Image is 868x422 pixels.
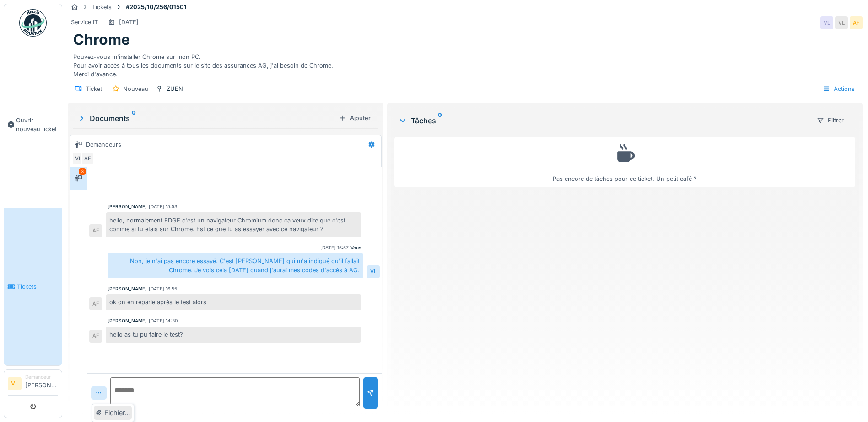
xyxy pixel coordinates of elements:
[73,49,857,79] div: Pouvez-vous m'installer Chrome sur mon PC. Pour avoir accès à tous les documents sur le site des ...
[123,84,148,93] div: Nouveau
[106,212,361,237] div: hello, normalement EDGE c'est un navigateur Chromium donc ca veux dire que c'est comme si tu étai...
[25,374,58,380] div: Demandeur
[108,317,147,324] div: [PERSON_NAME]
[89,224,102,237] div: AF
[79,168,86,175] div: 3
[149,285,177,292] div: [DATE] 16:55
[149,203,177,210] div: [DATE] 15:53
[73,31,130,48] h1: Chrome
[81,152,94,165] div: AF
[17,282,58,291] span: Tickets
[132,113,136,124] sup: 0
[438,115,442,126] sup: 0
[108,285,147,292] div: [PERSON_NAME]
[106,294,361,310] div: ok on en reparle après le test alors
[820,16,833,29] div: VL
[400,141,849,184] div: Pas encore de tâches pour ce ticket. Un petit café ?
[398,115,809,126] div: Tâches
[119,18,139,26] div: [DATE]
[122,3,190,11] strong: #2025/10/256/01501
[89,297,102,310] div: AF
[77,113,335,124] div: Documents
[89,330,102,343] div: AF
[94,406,132,420] div: Fichier…
[813,114,848,127] div: Filtrer
[835,16,848,29] div: VL
[16,116,58,133] span: Ouvrir nouveau ticket
[108,253,363,278] div: Non, je n'ai pas encore essayé. C'est [PERSON_NAME] qui m'a indiqué qu'il fallait Chrome. Je vois...
[106,327,361,343] div: hello as tu pu faire le test?
[149,317,178,324] div: [DATE] 14:30
[86,140,121,149] div: Demandeurs
[72,152,85,165] div: VL
[850,16,863,29] div: AF
[86,84,102,93] div: Ticket
[19,9,47,37] img: Badge_color-CXgf-gQk.svg
[8,377,22,390] li: VL
[71,18,98,26] div: Service IT
[25,374,58,393] li: [PERSON_NAME]
[367,265,380,278] div: VL
[335,112,374,124] div: Ajouter
[350,244,361,251] div: Vous
[819,82,859,95] div: Actions
[92,3,112,11] div: Tickets
[320,244,349,251] div: [DATE] 15:57
[167,84,183,93] div: ZUEN
[108,203,147,210] div: [PERSON_NAME]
